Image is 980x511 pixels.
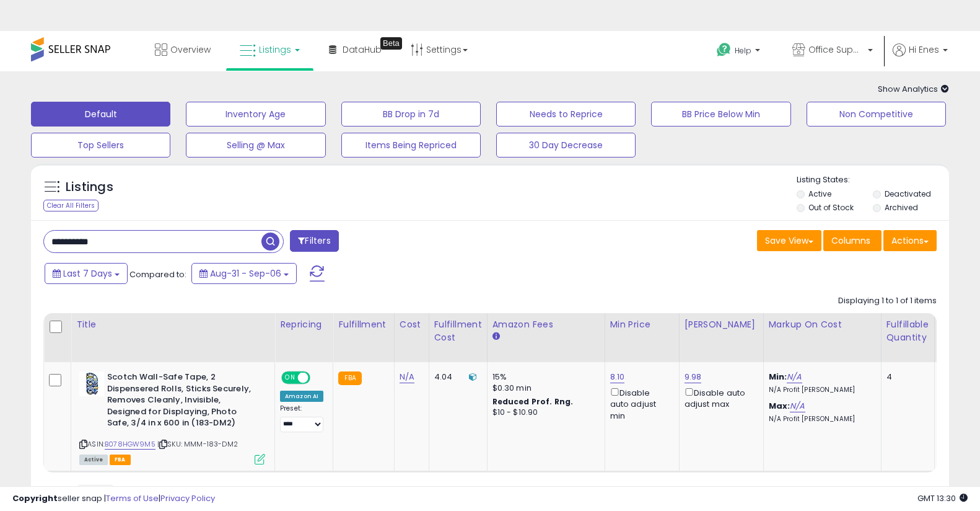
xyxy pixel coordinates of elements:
span: | SKU: MMM-183-DM2 [157,439,238,449]
a: B078HGW9M5 [105,439,155,450]
b: Scotch Wall-Safe Tape, 2 Dispensered Rolls, Sticks Securely, Removes Cleanly, Invisible, Designed... [107,371,258,432]
a: Privacy Policy [160,492,215,504]
button: BB Drop in 7d [341,102,481,127]
button: Columns [823,230,882,251]
p: Listing States: [797,174,949,186]
span: All listings currently available for purchase on Amazon [79,455,108,465]
span: Show Analytics [878,83,949,95]
div: Disable auto adjust max [685,386,754,410]
label: Out of Stock [808,202,854,213]
a: N/A [400,371,414,383]
div: ASIN: [79,371,265,463]
div: Displaying 1 to 1 of 1 items [838,295,937,307]
img: 51d82RprbhL._SL40_.jpg [79,371,104,396]
b: Max: [769,400,790,412]
a: Hi Enes [893,43,948,71]
a: N/A [787,371,802,383]
a: Overview [146,31,220,68]
button: Top Sellers [31,133,170,158]
span: ON [282,373,298,383]
span: Overview [170,43,211,56]
small: Amazon Fees. [492,331,500,342]
span: 2025-09-15 13:30 GMT [917,492,968,504]
button: Filters [290,230,338,252]
span: Hi Enes [909,43,939,56]
span: Office Suppliers [808,43,864,56]
div: seller snap | | [12,493,215,505]
i: Get Help [716,42,732,58]
b: Reduced Prof. Rng. [492,396,574,407]
div: Preset: [280,404,323,432]
a: Office Suppliers [783,31,882,71]
button: Selling @ Max [186,133,325,158]
div: Fulfillable Quantity [886,318,929,344]
div: 4 [886,371,925,383]
th: The percentage added to the cost of goods (COGS) that forms the calculator for Min & Max prices. [763,313,881,362]
span: OFF [308,373,328,383]
label: Active [808,189,831,199]
p: N/A Profit [PERSON_NAME] [769,386,872,394]
span: Help [735,45,751,56]
button: Save View [757,230,821,251]
button: Default [31,102,170,127]
div: Title [76,318,269,331]
button: BB Price Below Min [651,102,790,127]
div: Clear All Filters [43,200,98,211]
span: Columns [831,234,870,247]
span: DataHub [343,43,382,56]
button: Aug-31 - Sep-06 [191,263,297,284]
a: Terms of Use [106,492,159,504]
div: Amazon Fees [492,318,600,331]
div: Cost [400,318,424,331]
button: 30 Day Decrease [496,133,636,158]
a: Help [707,33,772,71]
span: Listings [259,43,291,56]
label: Deactivated [885,189,931,199]
button: Inventory Age [186,102,325,127]
button: Non Competitive [807,102,946,127]
a: Settings [401,31,477,68]
a: N/A [790,400,805,412]
div: Fulfillment [338,318,388,331]
span: FBA [110,455,131,465]
small: FBA [338,371,361,385]
p: N/A Profit [PERSON_NAME] [769,415,872,424]
button: Needs to Reprice [496,102,636,127]
h5: Listings [66,179,113,196]
div: Min Price [610,318,674,331]
b: Min: [769,371,787,383]
div: Fulfillment Cost [434,318,482,344]
div: 15% [492,371,595,383]
div: Markup on Cost [769,318,876,331]
div: Repricing [280,318,328,331]
div: 4.04 [434,371,478,383]
a: 8.10 [610,371,625,383]
div: Disable auto adjust min [610,386,670,422]
div: Tooltip anchor [380,37,402,50]
button: Actions [883,230,937,251]
label: Archived [885,202,918,213]
a: Listings [230,31,309,68]
a: DataHub [320,31,391,68]
div: [PERSON_NAME] [685,318,758,331]
button: Items Being Repriced [341,133,481,158]
strong: Copyright [12,492,58,504]
button: Last 7 Days [45,263,128,284]
span: Aug-31 - Sep-06 [210,267,281,280]
a: 9.98 [685,371,702,383]
div: Amazon AI [280,391,323,402]
span: Last 7 Days [63,267,112,280]
div: $0.30 min [492,383,595,394]
div: $10 - $10.90 [492,407,595,418]
span: Compared to: [129,269,186,280]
